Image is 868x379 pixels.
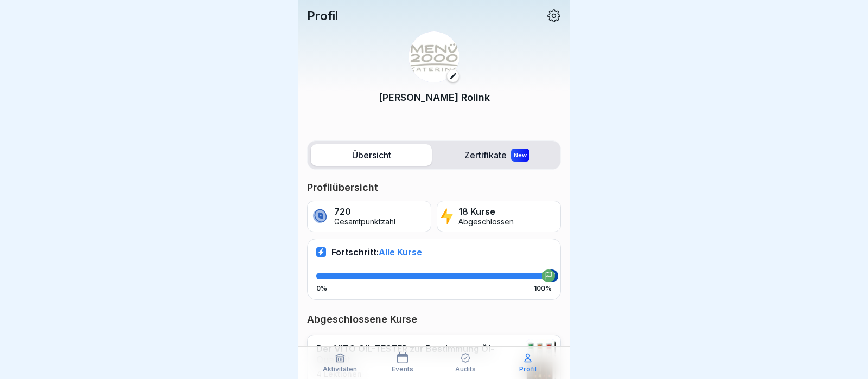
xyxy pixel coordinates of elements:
[334,207,395,217] p: 720
[436,144,557,166] label: Zertifikate
[331,247,422,258] p: Fortschritt:
[458,207,514,217] p: 18 Kurse
[316,343,520,365] p: Der VITO OIL-TESTER zur Bestimmung Öl-Qualität
[409,31,459,82] img: v3gslzn6hrr8yse5yrk8o2yg.png
[379,247,422,258] span: Alle Kurse
[441,207,453,226] img: lightning.svg
[323,365,357,373] p: Aktivitäten
[511,149,529,162] div: New
[534,285,552,292] p: 100%
[519,365,537,373] p: Profil
[379,90,490,105] p: [PERSON_NAME] Rolink
[392,365,413,373] p: Events
[307,313,561,326] p: Abgeschlossene Kurse
[455,365,476,373] p: Audits
[307,9,338,23] p: Profil
[458,217,514,227] p: Abgeschlossen
[311,207,329,226] img: coin.svg
[334,217,395,227] p: Gesamtpunktzahl
[316,285,327,292] p: 0%
[311,144,432,166] label: Übersicht
[307,181,561,194] p: Profilübersicht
